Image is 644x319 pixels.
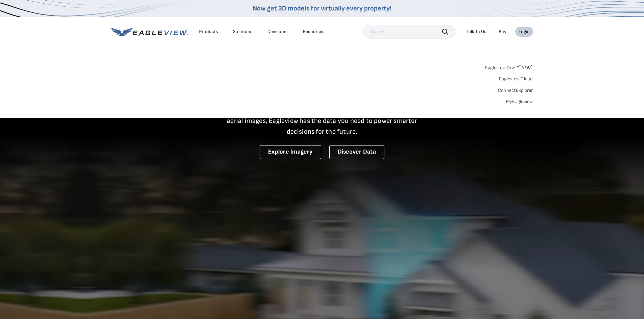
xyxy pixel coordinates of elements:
a: Discover Data [329,145,384,159]
div: Solutions [233,29,253,35]
p: A new era starts here. Built on more than 3.5 billion high-resolution aerial images, Eagleview ha... [219,105,426,137]
span: NEW [519,65,533,71]
div: Login [519,29,530,35]
a: Developer [267,29,288,35]
a: Now get 3D models for virtually every property! [253,4,391,12]
input: Search [363,25,455,38]
a: Buy [499,29,506,35]
a: Eagleview Cloud [499,76,533,82]
div: Resources [303,29,325,35]
a: MyEagleview [506,99,533,105]
a: Eagleview One™*NEW* [485,63,533,71]
div: Talk To Us [467,29,486,35]
a: Explore Imagery [260,145,321,159]
div: Products [199,29,218,35]
a: ConnectExplorer [498,87,533,94]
